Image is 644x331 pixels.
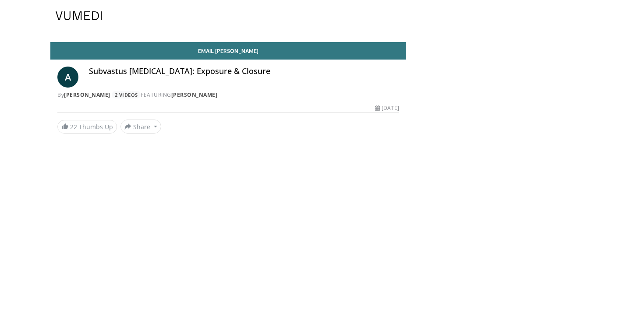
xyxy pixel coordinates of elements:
[50,42,406,60] a: Email [PERSON_NAME]
[120,120,161,134] button: Share
[57,120,117,134] a: 22 Thumbs Up
[64,91,110,99] a: [PERSON_NAME]
[57,91,399,99] div: By FEATURING
[375,104,399,112] div: [DATE]
[56,11,102,20] img: VuMedi Logo
[57,67,78,88] a: A
[112,91,141,99] a: 2 Videos
[70,123,77,131] span: 22
[171,91,218,99] a: [PERSON_NAME]
[89,67,399,76] h4: Subvastus [MEDICAL_DATA]: Exposure & Closure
